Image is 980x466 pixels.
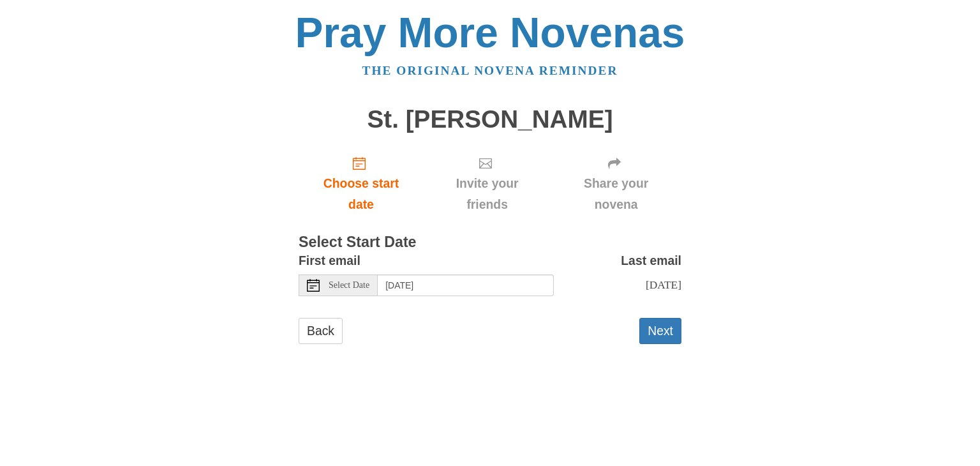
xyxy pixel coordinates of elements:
[295,9,685,56] a: Pray More Novenas
[299,318,343,344] a: Back
[639,318,681,344] button: Next
[299,250,360,271] label: First email
[299,106,681,133] h1: St. [PERSON_NAME]
[436,173,538,215] span: Invite your friends
[621,250,681,271] label: Last email
[551,146,681,222] div: Click "Next" to confirm your start date first.
[299,146,424,222] a: Choose start date
[424,146,551,222] div: Click "Next" to confirm your start date first.
[362,64,618,77] a: The original novena reminder
[299,234,681,251] h3: Select Start Date
[563,173,669,215] span: Share your novena
[329,281,369,290] span: Select Date
[311,173,411,215] span: Choose start date
[646,278,681,291] span: [DATE]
